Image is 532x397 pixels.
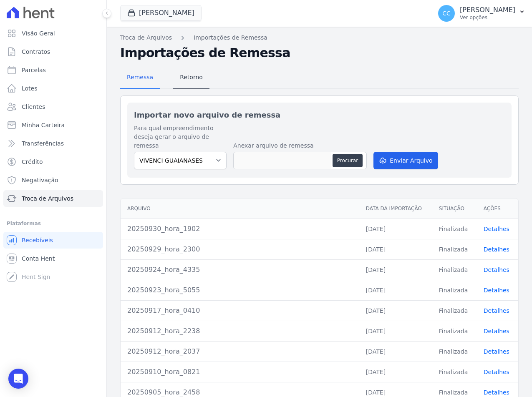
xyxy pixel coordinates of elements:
[22,236,53,244] span: Recebíveis
[3,80,103,97] a: Lotes
[22,254,55,263] span: Conta Hent
[127,265,353,275] div: 20250924_hora_4335
[333,154,363,167] button: Procurar
[432,362,477,382] td: Finalizada
[3,117,103,133] a: Minha Carteira
[3,172,103,188] a: Negativação
[127,244,353,254] div: 20250929_hora_2300
[22,103,45,111] span: Clientes
[22,176,58,184] span: Negativação
[3,43,103,60] a: Contratos
[359,362,432,382] td: [DATE]
[120,45,519,60] h2: Importações de Remessa
[122,69,158,85] span: Remessa
[484,369,509,375] a: Detalhes
[22,66,46,74] span: Parcelas
[127,326,353,336] div: 20250912_hora_2238
[127,367,353,377] div: 20250910_hora_0821
[3,250,103,267] a: Conta Hent
[432,198,477,219] th: Situação
[120,5,202,21] button: [PERSON_NAME]
[359,300,432,321] td: [DATE]
[432,321,477,341] td: Finalizada
[373,152,438,169] button: Enviar Arquivo
[484,226,509,232] a: Detalhes
[3,135,103,152] a: Transferências
[120,33,519,42] nav: Breadcrumb
[3,190,103,207] a: Troca de Arquivos
[359,239,432,259] td: [DATE]
[3,98,103,115] a: Clientes
[7,219,100,229] div: Plataformas
[127,285,353,295] div: 20250923_hora_5055
[194,33,267,42] a: Importações de Remessa
[173,67,209,89] a: Retorno
[359,341,432,362] td: [DATE]
[442,10,451,16] span: CC
[484,389,509,396] a: Detalhes
[175,69,208,85] span: Retorno
[432,259,477,280] td: Finalizada
[484,307,509,314] a: Detalhes
[127,306,353,316] div: 20250917_hora_0410
[3,25,103,42] a: Visão Geral
[120,67,209,89] nav: Tab selector
[22,158,43,166] span: Crédito
[22,194,73,203] span: Troca de Arquivos
[22,121,65,129] span: Minha Carteira
[484,328,509,334] a: Detalhes
[3,232,103,249] a: Recebíveis
[484,266,509,273] a: Detalhes
[120,67,160,89] a: Remessa
[3,62,103,78] a: Parcelas
[432,341,477,362] td: Finalizada
[359,198,432,219] th: Data da Importação
[22,84,38,93] span: Lotes
[460,14,515,21] p: Ver opções
[3,153,103,170] a: Crédito
[134,124,227,150] label: Para qual empreendimento deseja gerar o arquivo de remessa
[359,219,432,239] td: [DATE]
[432,280,477,300] td: Finalizada
[233,141,367,150] label: Anexar arquivo de remessa
[432,239,477,259] td: Finalizada
[127,347,353,357] div: 20250912_hora_2037
[484,287,509,294] a: Detalhes
[431,2,532,25] button: CC [PERSON_NAME] Ver opções
[22,139,64,148] span: Transferências
[134,109,505,121] h2: Importar novo arquivo de remessa
[359,259,432,280] td: [DATE]
[432,219,477,239] td: Finalizada
[8,369,28,389] div: Open Intercom Messenger
[359,280,432,300] td: [DATE]
[477,198,518,219] th: Ações
[22,29,55,38] span: Visão Geral
[120,33,172,42] a: Troca de Arquivos
[121,198,359,219] th: Arquivo
[22,48,50,56] span: Contratos
[359,321,432,341] td: [DATE]
[484,348,509,355] a: Detalhes
[484,246,509,253] a: Detalhes
[432,300,477,321] td: Finalizada
[460,6,515,14] p: [PERSON_NAME]
[127,224,353,234] div: 20250930_hora_1902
